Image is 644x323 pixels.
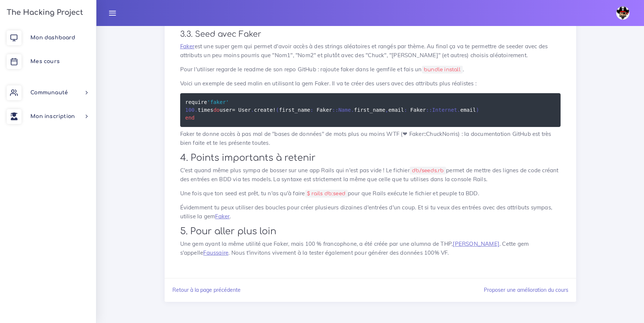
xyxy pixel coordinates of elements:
span: Communauté [30,90,68,95]
a: Retour à la page précédente [172,287,241,293]
img: avatar [616,6,630,20]
span: Faker [410,107,426,113]
code: bundle install [422,66,463,74]
span: Mes cours [30,59,60,64]
span: : [332,107,335,113]
p: Évidemment tu peux utiliser des boucles pour créer plusieurs dizaines d'entrées d'un coup. Et si ... [180,203,561,221]
a: Faker [180,43,195,50]
h3: 3.3. Seed avec Faker [180,30,561,39]
a: Faker [215,213,229,220]
span: Faker [317,107,332,113]
p: Pour l'utiliser regarde le readme de son repo GitHub : rajoute faker dans le gemfile et fais un . [180,65,561,74]
span: 100 [185,107,195,113]
code: db/seeds.rb [410,167,446,174]
span: Mon dashboard [30,35,75,40]
h2: 5. Pour aller plus loin [180,226,561,237]
span: . [195,107,198,113]
span: . [251,107,254,113]
h2: 4. Points importants à retenir [180,153,561,163]
span: :Name [335,107,351,113]
span: ! [273,107,276,113]
span: 'faker' [207,99,229,105]
p: Une fois que ton seed est prêt, tu n'as qu'à faire pour que Rails exécute le fichier et peuple ta... [180,189,561,198]
span: : [426,107,429,113]
p: Une gem ayant la même utilité que Faker, mais 100 % francophone, a été créée par une alumna de TH... [180,239,561,257]
span: User [238,107,251,113]
span: do [213,107,219,113]
p: C'est quand même plus sympa de bosser sur une app Rails qui n'est pas vide ! Le fichier permet de... [180,166,561,184]
span: : [404,107,407,113]
p: Voici un exemple de seed malin en utilisant la gem Faker. Il va te créer des users avec des attri... [180,79,561,88]
span: end [185,115,195,121]
span: = [232,107,235,113]
h3: The Hacking Project [4,9,83,17]
span: ) [476,107,479,113]
span: . [351,107,354,113]
span: , [385,107,388,113]
span: : [310,107,313,113]
a: Proposer une amélioration du cours [484,287,568,293]
p: est une super gem qui permet d'avoir accès à des strings aléatoires et rangés par thème. Au final... [180,42,561,60]
p: Faker te donne accès à pas mal de "bases de données" de mots plus ou moins WTF (❤ Faker::ChuckNor... [180,130,561,147]
span: ( [276,107,279,113]
a: Faussaire [203,249,228,256]
code: $ rails db:seed [305,190,348,198]
code: require times user create first_name first_name email email [185,98,479,122]
span: :Internet [429,107,457,113]
span: Mon inscription [30,114,75,119]
span: . [457,107,460,113]
a: [PERSON_NAME] [453,240,499,247]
